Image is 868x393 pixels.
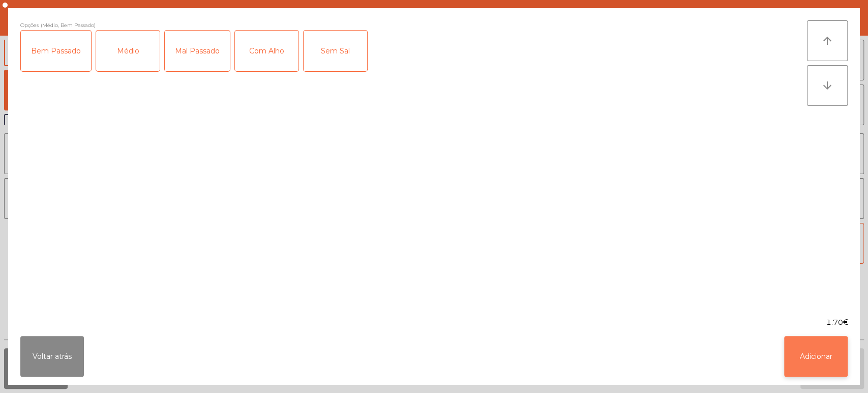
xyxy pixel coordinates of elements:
i: arrow_upward [821,35,833,47]
div: Médio [96,31,160,71]
span: (Médio, Bem Passado) [41,20,96,30]
div: Sem Sal [304,31,367,71]
div: Mal Passado [165,31,230,71]
button: arrow_downward [807,65,848,106]
div: Bem Passado [21,31,91,71]
button: Adicionar [784,336,848,377]
button: Voltar atrás [20,336,84,377]
i: arrow_downward [821,79,833,92]
div: Com Alho [235,31,298,71]
div: 1.70€ [8,317,860,328]
button: arrow_upward [807,20,848,61]
span: Opções [20,20,39,30]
